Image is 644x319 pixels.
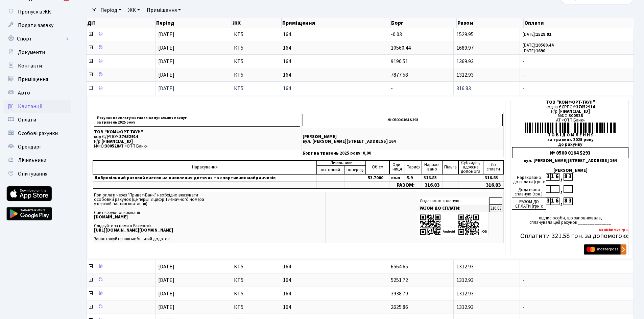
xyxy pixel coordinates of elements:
[523,291,631,296] span: -
[391,71,408,79] span: 7877.58
[18,49,45,56] span: Документи
[94,130,300,134] p: ТОВ "КОМФОРТ-ТАУН"
[94,139,300,144] p: Р/р:
[483,160,504,174] td: До cплати
[422,182,443,189] td: 316.83
[550,173,555,181] div: 1
[3,46,71,59] a: Документи
[158,71,174,79] span: [DATE]
[283,291,385,296] span: 164
[391,263,408,270] span: 6564.65
[442,160,458,174] td: Пільга
[234,277,278,283] span: КТ5
[94,227,173,233] b: [URL][DOMAIN_NAME][DOMAIN_NAME]
[105,143,119,149] span: 300528
[18,130,58,137] span: Особові рахунки
[366,160,389,174] td: Об'єм
[391,85,393,92] span: -
[483,182,504,189] td: 316.83
[234,264,278,269] span: КТ5
[366,174,389,182] td: 53.7000
[317,166,344,174] td: поточний
[512,147,628,158] div: № 0500 0164 $293
[559,173,564,181] div: ,
[564,173,568,181] div: 8
[555,173,559,181] div: 6
[18,157,46,164] span: Лічильники
[93,192,326,243] td: При оплаті через "Приват-Банк" необхідно вказувати особовий рахунок (це перші 8 цифр 12-значного ...
[457,18,524,28] th: Разом
[418,205,489,212] td: РАЗОМ ДО СПЛАТИ:
[523,59,631,64] span: -
[119,134,138,140] span: 37652914
[18,143,41,151] span: Орендарі
[158,276,174,284] span: [DATE]
[389,182,422,189] td: РАЗОМ:
[483,174,504,182] td: 316.83
[391,31,402,38] span: -0.03
[390,18,456,28] th: Борг
[456,276,474,284] span: 1312.93
[93,160,317,174] td: Нарахування
[422,160,443,174] td: Нарахо- вано
[523,264,631,269] span: -
[234,304,278,310] span: КТ5
[418,197,489,205] td: Додатково сплачую:
[456,44,474,52] span: 1689.97
[512,105,628,109] div: код за ЄДРПОУ:
[303,135,503,139] p: [PERSON_NAME]
[420,214,487,236] img: apps-qrcodes.png
[564,197,568,205] div: 8
[568,173,572,181] div: 3
[94,114,300,127] p: Рахунок на сплату житлово-комунальних послуг за травень 2025 року
[87,18,156,28] th: Дії
[523,304,631,310] span: -
[405,174,422,182] td: 5.9
[523,48,545,54] small: [DATE]:
[18,8,51,16] span: Пропуск в ЖК
[3,154,71,167] a: Лічильники
[456,85,471,92] span: 316.83
[283,277,385,283] span: 164
[512,118,628,123] div: АТ «ОТП Банк»
[3,113,71,127] a: Оплати
[18,89,30,97] span: Авто
[559,197,564,205] div: ,
[524,18,639,28] th: Оплати
[283,86,385,91] span: 164
[3,100,71,113] a: Квитанції
[512,168,628,173] div: [PERSON_NAME]
[456,303,474,311] span: 1312.93
[512,138,628,142] div: за травень 2025 року
[158,85,174,92] span: [DATE]
[283,72,385,78] span: 164
[303,139,503,144] p: вул. [PERSON_NAME][STREET_ADDRESS] 164
[555,197,559,205] div: 6
[303,114,503,126] p: № 0500 0164 $293
[18,76,48,83] span: Приміщення
[576,104,595,110] span: 37652914
[234,59,278,64] span: КТ5
[3,73,71,86] a: Приміщення
[18,22,53,29] span: Подати заявку
[512,114,628,118] div: МФО:
[523,86,631,91] span: -
[93,174,317,182] td: Добровільний разовий внесок на оновлення дитячих та спортивних майданчиків
[3,59,71,73] a: Контакти
[489,205,502,212] td: 316.83
[512,215,628,225] div: підпис особи, що заповнювала, сплачувала цей рахунок ______________
[98,4,124,16] a: Період
[523,42,554,48] small: [DATE]:
[94,144,300,149] p: МФО: АТ «ОТП Банк»
[536,48,545,54] b: 1690
[458,160,483,174] td: Субсидія, адресна допомога
[456,71,474,79] span: 1312.93
[512,185,546,197] div: Додатково сплачую (грн.):
[18,62,42,70] span: Контакти
[18,103,43,110] span: Квитанції
[3,86,71,100] a: Авто
[234,32,278,37] span: КТ5
[391,290,408,297] span: 3938.79
[512,100,628,105] div: ТОВ "КОМФОРТ-ТАУН"
[158,58,174,65] span: [DATE]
